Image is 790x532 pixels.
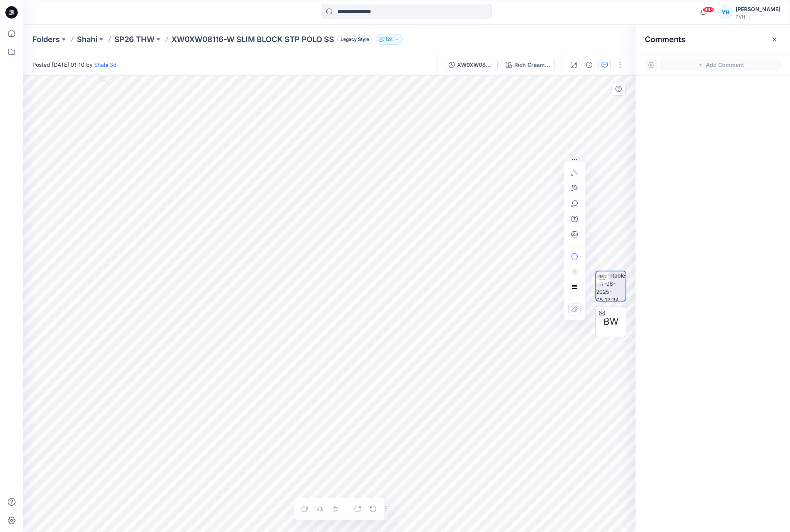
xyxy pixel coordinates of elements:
[604,315,619,329] span: BW
[501,59,555,71] button: Rich Cream Multi - YA6
[645,35,685,44] h2: Comments
[596,271,626,301] img: turntable-11-08-2025-05:17:34
[719,5,732,19] div: YH
[337,35,373,44] span: Legacy Style
[736,5,780,14] div: [PERSON_NAME]
[583,59,595,71] button: Details
[32,34,60,45] a: Folders
[457,61,493,69] div: XW0XW08116
[444,59,498,71] button: XW0XW08116
[703,7,714,13] span: 99+
[94,61,117,68] a: Shahi 3d
[376,34,403,45] button: 124
[32,61,117,69] span: Posted [DATE] 01:10 by
[77,34,97,45] a: Shahi
[660,59,781,71] button: Add Comment
[385,35,393,44] p: 124
[114,34,154,45] a: SP26 THW
[171,34,334,45] p: XW0XW08116-W SLIM BLOCK STP POLO SS
[334,34,373,45] button: Legacy Style
[514,61,550,69] div: Rich Cream Multi - YA6
[736,14,780,20] div: PVH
